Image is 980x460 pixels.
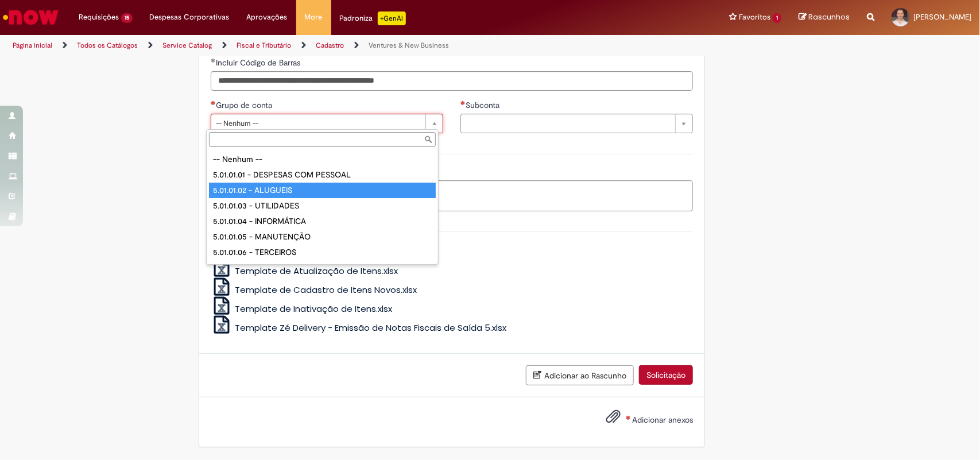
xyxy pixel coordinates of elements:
[209,229,436,245] div: 5.01.01.05 - MANUTENÇÃO
[209,152,436,167] div: -- Nenhum --
[209,214,436,229] div: 5.01.01.04 - INFORMÁTICA
[209,167,436,183] div: 5.01.01.01 - DESPESAS COM PESSOAL
[209,183,436,198] div: 5.01.01.02 - ALUGUEIS
[209,198,436,214] div: 5.01.01.03 - UTILIDADES
[207,149,438,264] ul: Grupo de conta
[209,260,436,276] div: 5.01.01.07 - MATERIAIS
[209,245,436,260] div: 5.01.01.06 - TERCEIROS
